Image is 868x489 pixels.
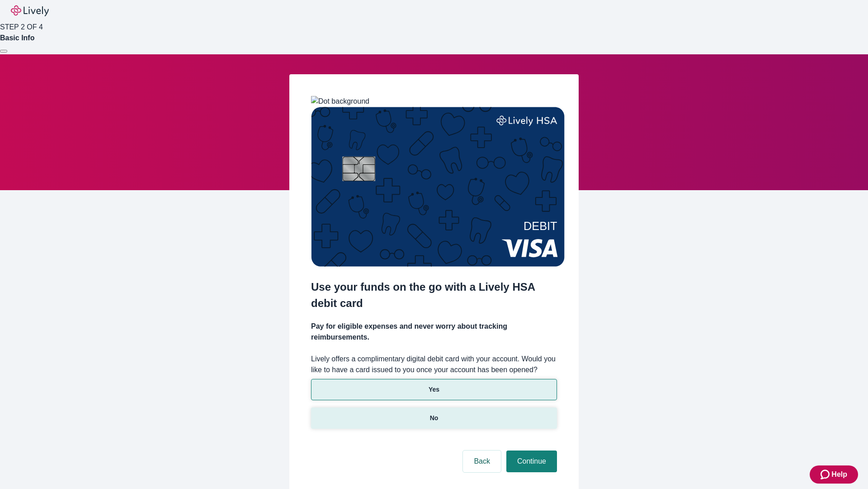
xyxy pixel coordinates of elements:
[821,469,831,480] svg: Zendesk support icon
[463,451,501,472] button: Back
[429,385,439,394] p: Yes
[311,279,557,312] h2: Use your funds on the go with a Lively HSA debit card
[311,379,557,400] button: Yes
[11,5,49,16] img: Lively
[311,354,557,375] label: Lively offers a complimentary digital debit card with your account. Would you like to have a card...
[311,107,565,267] img: Debit card
[831,469,847,480] span: Help
[311,321,557,343] h4: Pay for eligible expenses and never worry about tracking reimbursements.
[810,465,858,484] button: Zendesk support iconHelp
[311,96,369,107] img: Dot background
[430,413,439,423] p: No
[506,451,557,472] button: Continue
[311,407,557,429] button: No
